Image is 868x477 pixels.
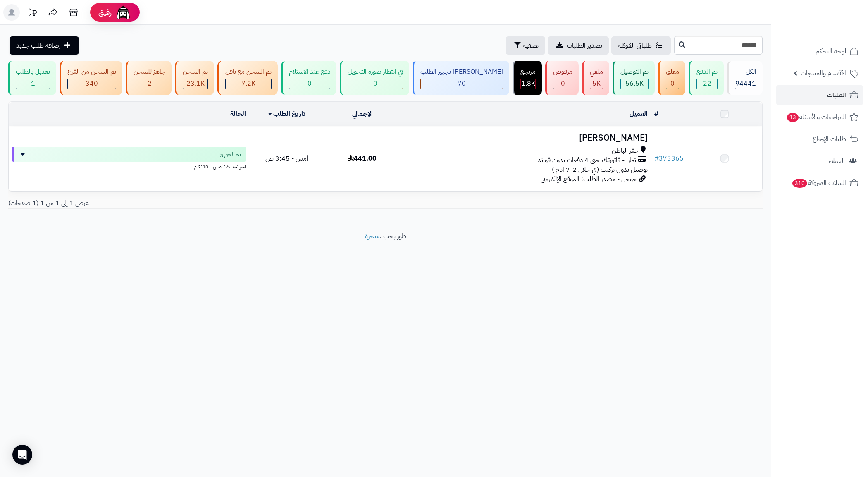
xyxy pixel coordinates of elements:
a: جاهز للشحن 2 [124,61,173,95]
div: تم الشحن مع ناقل [225,67,272,77]
span: 22 [703,79,711,89]
a: دفع عند الاستلام 0 [279,61,338,95]
a: المراجعات والأسئلة13 [776,107,863,127]
img: ai-face.png [115,4,131,21]
div: جاهز للشحن [134,67,165,77]
span: رفيق [98,7,112,17]
span: أمس - 3:45 ص [265,153,308,163]
span: # [654,153,659,163]
div: [PERSON_NAME] تجهيز الطلب [420,67,503,77]
span: 7.2K [241,79,255,89]
a: مرتجع 1.8K [511,61,544,95]
span: تم التجهيز [220,150,241,158]
a: الإجمالي [352,109,373,119]
a: تعديل بالطلب 1 [6,61,58,95]
span: 2 [148,79,152,89]
span: 0 [373,79,377,89]
span: 94441 [735,79,756,89]
div: 4957 [590,79,603,89]
div: مرفوض [553,67,572,77]
span: 340 [86,79,98,89]
a: الحالة [230,109,246,119]
span: المراجعات والأسئلة [786,111,846,123]
a: تم الشحن 23.1K [173,61,216,95]
div: في انتظار صورة التحويل [348,67,403,77]
a: السلات المتروكة310 [776,173,863,193]
span: 1 [31,79,35,89]
span: إضافة طلب جديد [16,41,61,50]
div: 0 [348,79,403,89]
div: 70 [421,79,503,89]
a: تم الشحن مع ناقل 7.2K [216,61,279,95]
div: مرتجع [520,67,536,77]
div: عرض 1 إلى 1 من 1 (1 صفحات) [2,199,386,208]
a: طلباتي المُوكلة [611,36,671,55]
h3: [PERSON_NAME] [403,133,648,143]
span: الأقسام والمنتجات [801,67,846,79]
a: # [654,109,658,119]
span: حفر الباطن [612,146,639,156]
span: السلات المتروكة [792,177,846,189]
span: توصيل بدون تركيب (في خلال 2-7 ايام ) [552,165,648,175]
a: مرفوض 0 [544,61,580,95]
a: تحديثات المنصة [22,4,43,23]
div: 1 [16,79,50,89]
div: تم التوصيل [620,67,649,77]
span: طلباتي المُوكلة [618,41,652,50]
span: تصفية [523,41,539,50]
a: تم التوصيل 56.5K [611,61,656,95]
div: تم الدفع [696,67,718,77]
div: 22 [697,79,717,89]
a: معلق 0 [656,61,687,95]
span: 0 [308,79,312,89]
span: 56.5K [625,79,644,89]
span: 441.00 [348,153,377,163]
div: معلق [666,67,679,77]
a: #373365 [654,153,684,163]
div: 1806 [521,79,535,89]
span: 1.8K [521,79,535,89]
div: الكل [735,67,756,77]
a: طلبات الإرجاع [776,129,863,149]
a: العميل [630,109,648,119]
span: 0 [670,79,675,89]
span: 310 [792,179,807,188]
a: تصدير الطلبات [548,36,609,55]
button: تصفية [506,36,545,55]
a: الكل94441 [725,61,764,95]
span: 5K [592,79,601,89]
a: متجرة [365,231,380,241]
div: دفع عند الاستلام [289,67,330,77]
div: اخر تحديث: أمس - 2:10 م [12,162,246,170]
a: لوحة التحكم [776,41,863,61]
a: في انتظار صورة التحويل 0 [338,61,411,95]
a: إضافة طلب جديد [10,36,79,55]
div: 2 [134,79,165,89]
a: تاريخ الطلب [268,109,306,119]
div: 23114 [183,79,207,89]
div: 7223 [226,79,271,89]
img: logo-2.png [812,18,860,36]
a: [PERSON_NAME] تجهيز الطلب 70 [411,61,511,95]
div: تعديل بالطلب [16,67,50,77]
div: 56502 [621,79,648,89]
a: الطلبات [776,85,863,105]
a: العملاء [776,151,863,171]
span: 0 [561,79,565,89]
span: تمارا - فاتورتك حتى 4 دفعات بدون فوائد [538,156,636,165]
div: تم الشحن من الفرع [67,67,116,77]
div: Open Intercom Messenger [12,445,32,465]
div: 0 [666,79,679,89]
a: تم الشحن من الفرع 340 [58,61,124,95]
div: 340 [68,79,116,89]
span: العملاء [829,155,845,167]
span: 23.1K [186,79,205,89]
div: ملغي [590,67,603,77]
a: تم الدفع 22 [687,61,725,95]
div: تم الشحن [183,67,208,77]
span: تصدير الطلبات [567,41,602,50]
div: 0 [289,79,330,89]
span: الطلبات [827,89,846,101]
span: 13 [787,113,799,122]
span: لوحة التحكم [816,46,846,57]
